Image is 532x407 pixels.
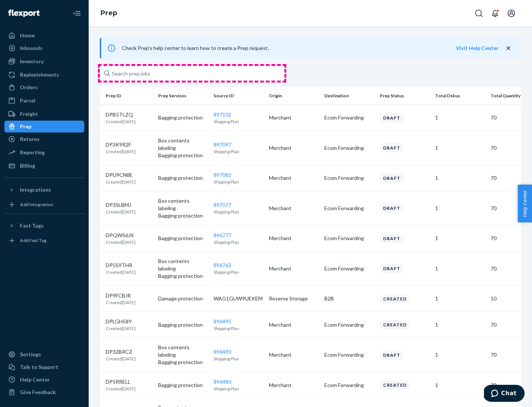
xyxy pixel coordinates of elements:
[4,69,84,81] a: Replenishments
[20,237,47,243] div: Add Fast Tag
[380,294,410,303] div: Created
[20,97,35,104] div: Parcel
[484,385,525,403] iframe: Opens a widget where you can chat to one of our agents
[155,87,211,105] th: Prep Services
[4,220,84,232] button: Fast Tags
[214,349,231,355] a: 896490
[269,265,318,272] p: Merchant
[4,55,84,67] a: Inventory
[4,199,84,211] a: Add Integration
[100,66,284,81] input: Search prep jobs
[435,351,485,359] p: 1
[435,235,485,242] p: 1
[20,351,41,358] div: Settings
[4,160,84,172] a: Billing
[211,87,266,105] th: Source ID
[214,386,263,392] p: Shipping Plan
[214,356,263,362] p: Shipping Plan
[106,148,136,155] p: Created [DATE]
[158,137,208,152] p: Box contents labeling
[158,344,208,359] p: Box contents labeling
[321,87,377,105] th: Destination
[214,269,263,275] p: Shipping Plan
[4,42,84,54] a: Inbounds
[214,239,263,245] p: Shipping Plan
[20,149,45,156] div: Reporting
[158,272,208,280] p: Bagging protection
[435,321,485,329] p: 1
[106,262,136,269] p: DP5S9THR
[20,110,38,118] div: Freight
[435,265,485,272] p: 1
[471,6,486,21] button: Open Search Box
[380,143,404,152] div: Draft
[324,265,374,272] p: Ecom Forwarding
[380,203,404,213] div: Draft
[435,144,485,152] p: 1
[432,87,488,105] th: Total Dskus
[214,141,231,148] a: 897097
[158,114,208,121] p: Bagging protection
[106,209,136,215] p: Created [DATE]
[269,235,318,242] p: Merchant
[214,202,231,208] a: 897077
[518,185,532,222] button: Help Center
[488,6,502,21] button: Open notifications
[435,295,485,302] p: 1
[269,114,318,121] p: Merchant
[380,234,404,243] div: Draft
[106,318,136,325] p: DPLGH58Y
[4,349,84,360] a: Settings
[158,258,208,272] p: Box contents labeling
[214,148,263,155] p: Shipping Plan
[214,179,263,185] p: Shipping Plan
[20,376,50,383] div: Help Center
[20,58,44,65] div: Inventory
[106,356,136,362] p: Created [DATE]
[106,179,136,185] p: Created [DATE]
[214,172,231,178] a: 897082
[380,380,410,390] div: Created
[158,212,208,219] p: Bagging protection
[324,174,374,182] p: Ecom Forwarding
[324,351,374,359] p: Ecom Forwarding
[8,10,40,17] img: Flexport logo
[324,144,374,152] p: Ecom Forwarding
[324,295,374,302] p: B2B
[214,209,263,215] p: Shipping Plan
[214,111,231,118] a: 897102
[456,44,499,52] button: Visit Help Center
[106,111,136,118] p: DPB5TLZQ
[20,123,31,130] div: Prep
[4,147,84,158] a: Reporting
[20,162,35,169] div: Billing
[214,232,231,238] a: 896777
[380,350,404,360] div: Draft
[4,374,84,386] a: Help Center
[324,235,374,242] p: Ecom Forwarding
[214,379,231,385] a: 896480
[505,44,512,52] button: close
[20,44,42,52] div: Inbounds
[95,3,123,24] ol: breadcrumbs
[214,325,263,332] p: Shipping Plan
[158,152,208,159] p: Bagging protection
[269,295,318,302] p: Reserve Storage
[20,32,35,39] div: Home
[100,87,155,105] th: Prep ID
[380,174,404,183] div: Draft
[4,361,84,373] button: Talk to Support
[435,381,485,389] p: 1
[106,232,136,239] p: DPQWS6JX
[266,87,321,105] th: Origin
[380,113,404,122] div: Draft
[106,239,136,245] p: Created [DATE]
[435,205,485,212] p: 1
[20,71,59,78] div: Replenishments
[377,87,432,105] th: Prep Status
[214,118,263,125] p: Shipping Plan
[324,381,374,389] p: Ecom Forwarding
[106,378,136,386] p: DP5RRELL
